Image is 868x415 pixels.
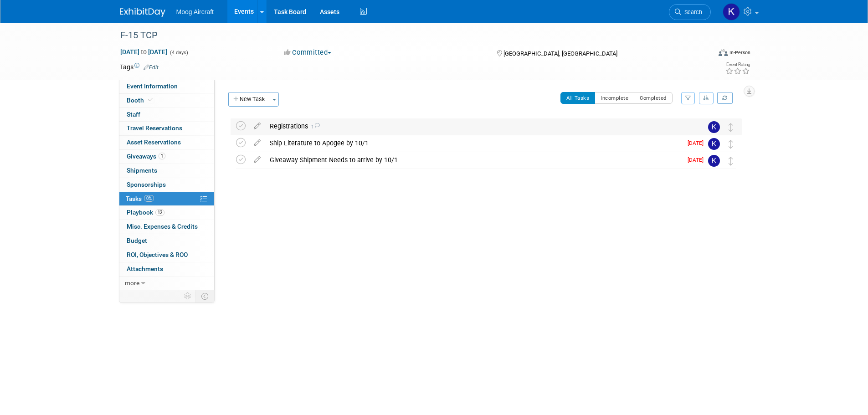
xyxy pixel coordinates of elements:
button: Completed [634,92,673,104]
a: ROI, Objectives & ROO [119,248,214,262]
span: Budget [127,237,147,244]
span: [GEOGRAPHIC_DATA], [GEOGRAPHIC_DATA] [503,50,617,57]
span: Booth [127,97,154,104]
a: Giveaways1 [119,150,214,164]
span: Misc. Expenses & Credits [127,223,198,230]
span: Attachments [127,265,163,272]
span: Giveaways [127,153,165,160]
a: Asset Reservations [119,136,214,149]
a: Attachments [119,262,214,276]
span: [DATE] [688,157,708,163]
a: edit [249,139,265,147]
a: Misc. Expenses & Credits [119,220,214,234]
span: 12 [155,209,164,216]
span: 1 [159,153,165,159]
span: ROI, Objectives & ROO [127,251,188,258]
div: Event Format [657,47,751,61]
span: 0% [144,195,154,202]
img: Kelsey Blackley [723,3,740,20]
img: Kelsey Blackley [708,138,720,150]
span: Tasks [126,195,154,202]
a: Travel Reservations [119,122,214,135]
div: Giveaway Shipment Needs to arrive by 10/1 [265,152,682,168]
span: [DATE] [DATE] [120,48,168,56]
img: Kelsey Blackley [708,121,720,133]
img: Kelsey Blackley [708,155,720,167]
a: Shipments [119,164,214,178]
div: In-Person [729,49,750,56]
span: Playbook [127,209,164,216]
i: Move task [729,157,733,165]
td: Tags [120,62,159,72]
button: Committed [281,48,335,57]
span: Shipments [127,167,157,174]
a: Budget [119,234,214,248]
i: Move task [729,123,733,132]
span: Travel Reservations [127,124,182,132]
i: Booth reservation complete [148,97,153,102]
a: edit [249,122,265,130]
a: Refresh [717,92,733,104]
span: [DATE] [688,140,708,146]
button: All Tasks [560,92,596,104]
i: Move task [729,140,733,149]
a: Booth [119,94,214,108]
img: Format-Inperson.png [719,49,728,56]
td: Personalize Event Tab Strip [180,290,196,302]
span: Moog Aircraft [176,8,214,15]
a: Sponsorships [119,178,214,192]
span: 1 [308,124,320,130]
a: edit [249,156,265,164]
a: Tasks0% [119,192,214,206]
span: to [139,48,148,56]
span: Asset Reservations [127,138,181,146]
span: Sponsorships [127,181,166,188]
img: ExhibitDay [120,8,165,17]
div: Registrations [265,118,690,134]
span: Event Information [127,82,178,90]
div: Ship Literature to Apogee by 10/1 [265,135,682,151]
button: Incomplete [595,92,634,104]
div: F-15 TCP [117,27,697,44]
span: (4 days) [169,50,188,56]
span: more [125,279,139,287]
a: more [119,277,214,290]
a: Event Information [119,80,214,93]
a: Edit [144,64,159,71]
span: Staff [127,111,140,118]
button: New Task [228,92,270,107]
a: Staff [119,108,214,122]
td: Toggle Event Tabs [195,290,214,302]
div: Event Rating [725,62,750,67]
a: Playbook12 [119,206,214,220]
span: Search [681,9,702,15]
a: Search [669,4,711,20]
